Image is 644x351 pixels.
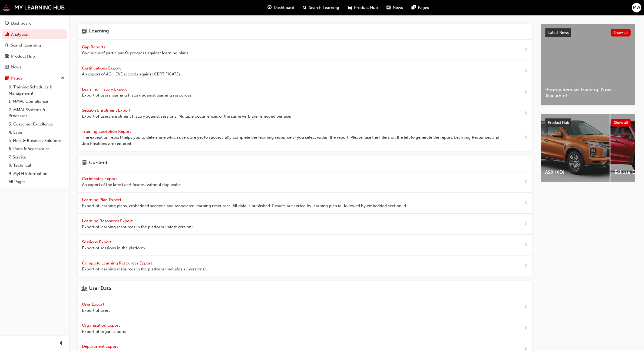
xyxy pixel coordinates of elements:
[545,118,631,127] a: Product HubShow all
[5,76,9,81] span: pages-icon
[524,89,528,96] span: next-icon
[268,4,272,11] span: guage-icon
[78,214,532,235] a: Learning Resources Export Export of learning resources in the platform (latest version).next-icon
[89,28,109,35] h4: Learning
[82,286,87,293] span: user-icon
[11,53,35,59] div: Product Hub
[78,318,532,339] a: Organisation Export Export of organisations.next-icon
[6,153,67,161] a: 7. Service
[545,169,605,175] span: ASX (XD)
[82,182,183,188] span: An export of the latest certificates, without duplicates.
[303,4,307,11] span: search-icon
[82,87,128,92] span: Learning History Export
[524,110,528,117] span: next-icon
[545,28,631,37] a: Latest NewsShow all
[524,47,528,54] span: next-icon
[60,340,64,347] span: prev-icon
[418,5,429,11] span: Pages
[82,329,127,335] span: Export of organisations.
[82,197,122,202] span: Learning Plan Export
[5,54,9,59] span: car-icon
[611,119,631,127] button: Show all
[2,73,67,83] button: Pages
[2,40,67,50] a: Search Learning
[524,263,528,270] span: next-icon
[412,4,416,11] span: pages-icon
[382,2,408,13] a: news-iconNews
[82,266,207,272] span: Export of learning resources in the platform (includes all versions).
[82,108,131,113] span: Session Enrolment Export
[632,3,641,12] button: MW
[6,161,67,170] a: 8. Technical
[82,240,113,244] span: Sessions Export
[548,30,569,35] span: Latest News
[2,29,67,39] a: Analytics
[6,128,67,137] a: 4. Sales
[2,17,67,73] button: DashboardAnalyticsSearch LearningProduct HubNews
[611,29,631,37] button: Show all
[82,50,190,56] span: Overview of participant's progress against learning plans.
[2,18,67,28] a: Dashboard
[2,62,67,72] a: News
[6,97,67,106] a: 1. MMAL Compliance
[6,170,67,178] a: 9. MyLH Information
[11,20,32,27] div: Dashboard
[548,120,569,125] span: Product Hub
[78,297,532,318] a: User Export Export of users.next-icon
[82,176,118,181] span: Certificates Export
[541,24,635,105] a: Latest NewsShow allPriority Service Training: Now Available!
[11,42,41,48] div: Search Learning
[11,64,21,70] div: News
[82,160,87,167] span: page-icon
[524,221,528,227] span: next-icon
[6,83,67,97] a: 0. Training Schedules & Management
[78,82,532,103] a: Learning History Export Export of users learning history against learning resources.next-icon
[309,5,339,11] span: Search Learning
[82,302,105,307] span: User Export
[299,2,344,13] a: search-iconSearch Learning
[89,160,107,167] h4: Content
[354,5,378,11] span: Product Hub
[524,304,528,311] span: next-icon
[393,5,403,11] span: News
[82,92,193,98] span: Export of users learning history against learning resources.
[6,178,67,186] a: All Pages
[82,323,121,328] span: Organisation Export
[5,32,9,37] span: chart-icon
[2,51,67,61] a: Product Hub
[82,224,194,230] span: Export of learning resources in the platform (latest version).
[3,4,65,11] img: mmal
[78,193,532,214] a: Learning Plan Export Export of learning plans, embedded sections and associated learning resource...
[82,71,182,77] span: An export of ACHIEVE records against CERTIFICATEs.
[78,256,532,277] a: Complete Learning Resources Export Export of learning resources in the platform (includes all ver...
[5,21,9,26] span: guage-icon
[6,137,67,145] a: 5. Fleet & Business Solutions
[545,87,631,99] span: Priority Service Training: Now Available!
[524,178,528,185] span: next-icon
[263,2,299,13] a: guage-iconDashboard
[5,65,9,70] span: news-icon
[82,66,122,71] span: Certifications Export
[344,2,382,13] a: car-iconProduct Hub
[82,307,111,314] span: Export of users.
[11,75,22,81] div: Pages
[274,5,295,11] span: Dashboard
[6,106,67,120] a: 2. MMAL Systems & Processes
[82,218,134,223] span: Learning Resources Export
[408,2,434,13] a: pages-iconPages
[82,203,407,209] span: Export of learning plans, embedded sections and associated learning resources. All data is publis...
[387,4,391,11] span: news-icon
[348,4,352,11] span: car-icon
[78,124,532,151] a: Training Exception Report The exception report helps you to determine which users are yet to succ...
[82,245,146,251] span: Export of sessions in the platform.
[78,40,532,61] a: Gap Reports Overview of participant's progress against learning plans.next-icon
[6,145,67,153] a: 6. Parts & Accessories
[524,242,528,249] span: next-icon
[633,5,640,11] span: MW
[524,134,528,141] span: next-icon
[82,45,106,49] span: Gap Reports
[524,200,528,206] span: next-icon
[78,235,532,256] a: Sessions Export Export of sessions in the platform.next-icon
